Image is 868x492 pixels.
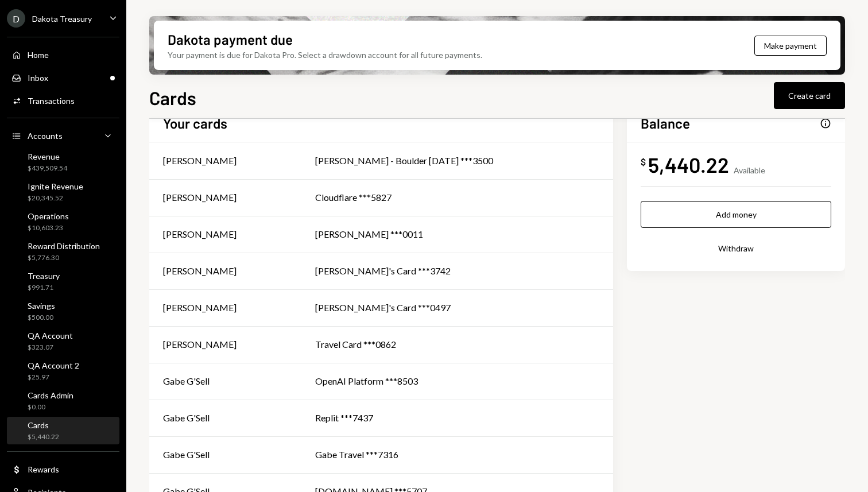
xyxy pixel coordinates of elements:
a: Ignite Revenue$20,345.52 [7,178,119,206]
a: Cards Admin$0.00 [7,387,119,414]
div: Transactions [28,96,75,106]
h2: Balance [641,114,690,133]
button: Make payment [754,36,827,56]
div: Travel Card ***0862 [315,338,599,351]
div: [PERSON_NAME]'s Card ***0497 [315,301,599,315]
a: Savings$500.00 [7,297,119,325]
div: Gabe Travel ***7316 [315,448,599,462]
div: [PERSON_NAME] [163,301,237,315]
div: Treasury [28,271,60,281]
div: Ignite Revenue [28,181,83,191]
div: Operations [28,211,69,221]
div: $991.71 [28,283,60,293]
div: 5,440.22 [648,152,729,177]
a: Operations$10,603.23 [7,208,119,235]
div: [PERSON_NAME] [163,264,237,278]
a: Cards$5,440.22 [7,417,119,444]
a: Home [7,44,119,65]
div: Reward Distribution [28,241,100,251]
h2: Your cards [163,114,227,133]
div: $ [641,156,646,168]
a: Rewards [7,459,119,479]
div: Savings [28,301,55,311]
a: Reward Distribution$5,776.30 [7,238,119,265]
div: Gabe G'Sell [163,374,210,388]
div: Rewards [28,464,59,474]
div: Cards Admin [28,390,73,400]
a: Transactions [7,90,119,111]
div: [PERSON_NAME] [163,338,237,351]
div: [PERSON_NAME]'s Card ***3742 [315,264,599,278]
div: [PERSON_NAME] ***0011 [315,227,599,241]
button: Add money [641,201,831,228]
div: $0.00 [28,402,73,412]
a: Accounts [7,125,119,146]
div: Accounts [28,131,63,141]
div: $25.97 [28,373,79,382]
div: [PERSON_NAME] [163,227,237,241]
a: QA Account$323.07 [7,327,119,355]
a: Treasury$991.71 [7,268,119,295]
div: $500.00 [28,313,55,323]
div: $5,440.22 [28,432,59,442]
div: [PERSON_NAME] [163,154,237,168]
div: Dakota Treasury [32,14,92,24]
div: OpenAI Platform ***8503 [315,374,599,388]
div: [PERSON_NAME] [163,191,237,204]
div: Your payment is due for Dakota Pro. Select a drawdown account for all future payments. [168,49,482,61]
button: Withdraw [641,235,831,262]
div: Available [734,165,765,175]
div: $323.07 [28,343,73,352]
div: [PERSON_NAME] - Boulder [DATE] ***3500 [315,154,599,168]
div: $5,776.30 [28,253,100,263]
a: QA Account 2$25.97 [7,357,119,385]
div: Dakota payment due [168,30,293,49]
div: Gabe G'Sell [163,448,210,462]
div: Home [28,50,49,60]
div: Cards [28,420,59,430]
h1: Cards [149,86,196,109]
div: Cloudflare ***5827 [315,191,599,204]
div: $10,603.23 [28,223,69,233]
a: Inbox [7,67,119,88]
button: Create card [774,82,845,109]
div: $439,509.54 [28,164,67,173]
div: Gabe G'Sell [163,411,210,425]
a: Revenue$439,509.54 [7,148,119,176]
div: D [7,9,25,28]
div: Inbox [28,73,48,83]
div: $20,345.52 [28,193,83,203]
div: QA Account 2 [28,361,79,370]
div: QA Account [28,331,73,340]
div: Revenue [28,152,67,161]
